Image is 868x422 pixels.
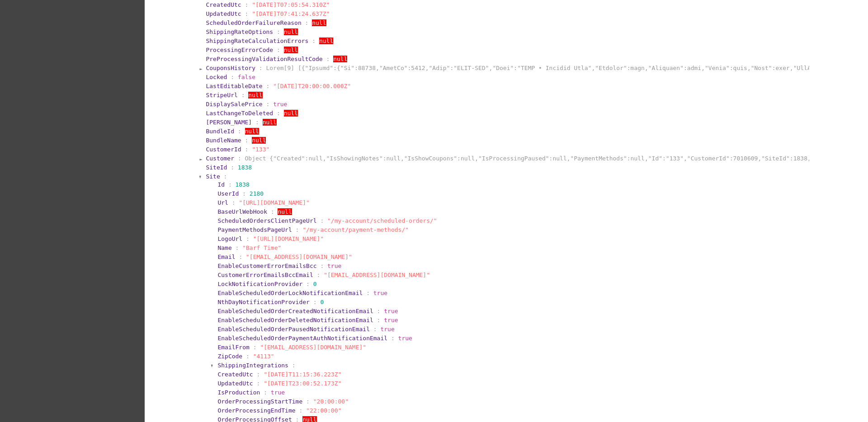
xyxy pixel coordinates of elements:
[239,199,310,206] span: "[URL][DOMAIN_NAME]"
[312,19,326,26] span: null
[302,226,409,233] span: "/my-account/payment-methods/"
[380,326,394,333] span: true
[320,299,324,305] span: 0
[277,110,280,117] span: :
[320,217,324,224] span: :
[324,272,430,278] span: "[EMAIL_ADDRESS][DOMAIN_NAME]"
[253,344,257,351] span: :
[217,181,225,188] span: Id
[271,389,285,396] span: true
[238,74,255,80] span: false
[206,92,237,98] span: StripeUrl
[245,1,249,8] span: :
[206,101,262,108] span: DisplaySalePrice
[206,47,273,53] span: ProcessingErrorCode
[246,253,352,260] span: "[EMAIL_ADDRESS][DOMAIN_NAME]"
[217,362,288,369] span: ShippingIntegrations
[217,272,313,278] span: CustomerErrorEmailsBccEmail
[391,335,395,342] span: :
[259,65,263,71] span: :
[206,28,273,35] span: ShippingRateOptions
[384,308,398,314] span: true
[377,308,381,314] span: :
[252,10,330,17] span: "[DATE]T07:41:24.637Z"
[206,65,255,71] span: CouponsHistory
[245,146,249,153] span: :
[206,74,227,80] span: Locked
[277,28,280,35] span: :
[217,299,310,305] span: NthDayNotificationProvider
[245,128,259,135] span: null
[217,335,387,342] span: EnableScheduledOrderPaymentAuthNotificationEmail
[224,173,227,180] span: :
[206,110,273,117] span: LastChangeToDeleted
[327,217,437,224] span: "/my-account/scheduled-orders/"
[231,164,234,171] span: :
[206,137,241,144] span: BundleName
[306,281,310,287] span: :
[284,47,298,53] span: null
[206,83,262,89] span: LastEditableDate
[296,226,299,233] span: :
[266,101,269,108] span: :
[217,380,253,387] span: UpdatedUtc
[217,281,302,287] span: LockNotificationProvider
[217,398,302,405] span: OrderProcessingStartTime
[245,10,249,17] span: :
[273,83,351,89] span: "[DATE]T20:00:00.000Z"
[248,92,262,98] span: null
[239,253,242,260] span: :
[206,146,241,153] span: CustomerId
[284,28,298,35] span: null
[217,353,242,360] span: ZipCode
[327,263,341,269] span: true
[217,199,228,206] span: Url
[206,128,234,135] span: BundleId
[384,317,398,324] span: true
[228,181,232,188] span: :
[263,119,277,126] span: null
[264,371,341,378] span: "[DATE]T11:15:36.223Z"
[238,164,252,171] span: 1838
[238,155,241,162] span: :
[277,47,280,53] span: :
[217,190,239,197] span: UserId
[217,389,260,396] span: IsProduction
[217,371,253,378] span: CreatedUtc
[246,353,250,360] span: :
[306,398,310,405] span: :
[299,407,302,414] span: :
[217,407,295,414] span: OrderProcessingEndTime
[326,56,330,62] span: :
[217,208,267,215] span: BaseUrlWebHook
[278,208,292,215] span: null
[253,353,274,360] span: "4113"
[246,235,250,242] span: :
[317,272,321,278] span: :
[206,56,322,62] span: PreProcessingValidationResultCode
[377,317,381,324] span: :
[217,235,242,242] span: LogoUrl
[264,380,341,387] span: "[DATE]T23:00:52.173Z"
[313,281,317,287] span: 0
[217,344,249,351] span: EmailFrom
[306,407,341,414] span: "22:00:00"
[313,299,317,305] span: :
[236,181,250,188] span: 1838
[245,137,249,144] span: :
[264,389,267,396] span: :
[250,190,264,197] span: 2180
[241,92,245,98] span: :
[252,137,266,144] span: null
[271,208,274,215] span: :
[206,155,234,162] span: Customer
[333,56,347,62] span: null
[313,398,349,405] span: "20:00:00"
[266,83,269,89] span: :
[252,146,269,153] span: "133"
[257,380,260,387] span: :
[252,1,330,8] span: "[DATE]T07:05:54.310Z"
[217,290,363,296] span: EnableScheduledOrderLockNotificationEmail
[319,38,333,44] span: null
[206,38,308,44] span: ShippingRateCalculationErrors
